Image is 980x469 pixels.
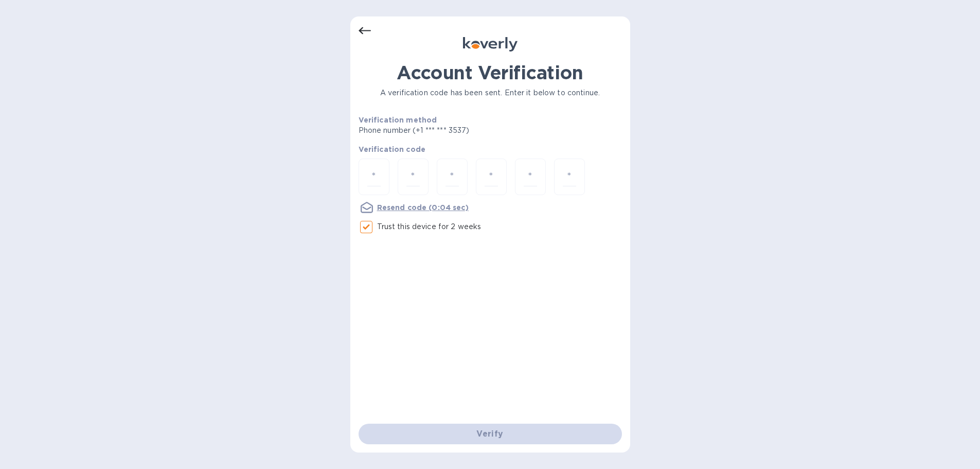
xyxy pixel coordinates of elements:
[359,88,622,98] p: A verification code has been sent. Enter it below to continue.
[377,203,469,212] u: Resend code (0:04 sec)
[359,116,437,124] b: Verification method
[359,144,622,154] p: Verification code
[359,125,548,136] p: Phone number (+1 *** *** 3537)
[359,62,622,83] h1: Account Verification
[377,221,482,232] p: Trust this device for 2 weeks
